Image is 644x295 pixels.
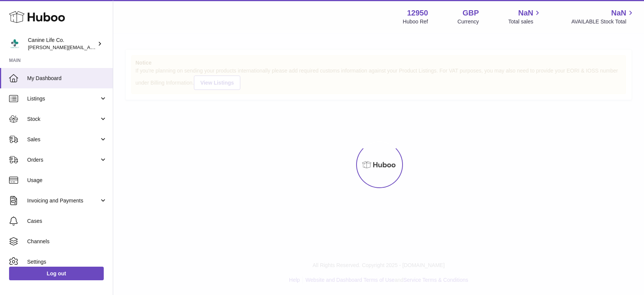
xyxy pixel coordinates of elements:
span: My Dashboard [27,75,107,82]
span: NaN [518,8,533,18]
span: Channels [27,238,107,245]
span: Total sales [508,18,542,25]
span: NaN [611,8,626,18]
div: Huboo Ref [403,18,428,25]
span: Listings [27,95,99,102]
div: Currency [458,18,479,25]
span: [PERSON_NAME][EMAIL_ADDRESS][DOMAIN_NAME] [28,44,151,50]
span: Invoicing and Payments [27,197,99,204]
a: NaN AVAILABLE Stock Total [571,8,635,25]
a: Log out [9,267,104,280]
span: Stock [27,116,99,123]
span: Cases [27,218,107,225]
div: Canine Life Co. [28,37,96,51]
span: Orders [27,156,99,164]
img: kevin@clsgltd.co.uk [9,38,20,49]
span: AVAILABLE Stock Total [571,18,635,25]
span: Sales [27,136,99,143]
a: NaN Total sales [508,8,542,25]
strong: 12950 [407,8,428,18]
span: Usage [27,177,107,184]
strong: GBP [463,8,479,18]
span: Settings [27,258,107,266]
